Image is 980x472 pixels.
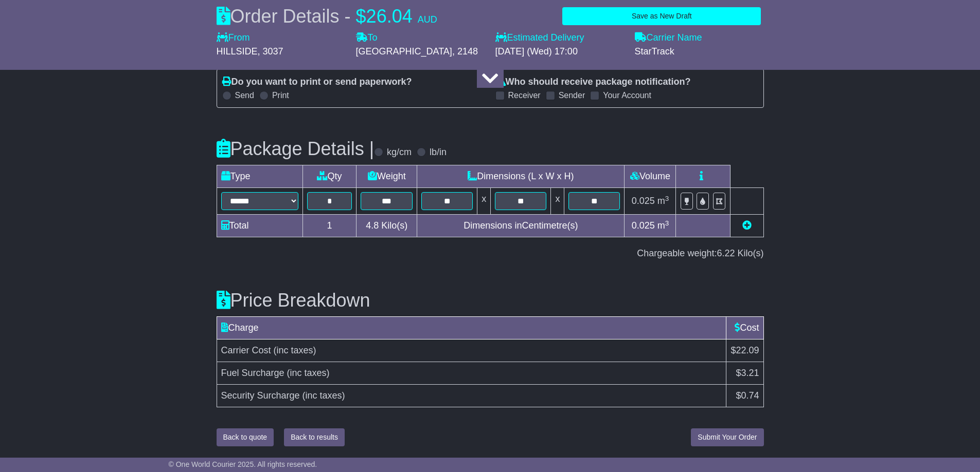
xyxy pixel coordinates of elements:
[387,147,412,158] label: kg/cm
[221,345,271,355] span: Carrier Cost
[495,46,625,58] div: [DATE] (Wed) 17:00
[222,77,412,88] label: Do you want to print or send paperwork?
[698,433,757,441] span: Submit Your Order
[217,46,258,56] span: HILLSIDE
[736,368,759,378] span: $3.21
[635,32,702,44] label: Carrier Name
[302,165,357,188] td: Qty
[217,165,302,188] td: Type
[357,165,417,188] td: Weight
[495,32,625,44] label: Estimated Delivery
[417,165,625,188] td: Dimensions (L x W x H)
[217,290,764,311] h3: Price Breakdown
[508,90,541,100] label: Receiver
[562,7,761,25] button: Save as New Draft
[217,5,437,27] div: Order Details -
[366,6,413,27] span: 26.04
[258,46,283,56] span: , 3037
[217,215,302,237] td: Total
[274,345,316,355] span: (inc taxes)
[356,32,378,44] label: To
[356,6,366,27] span: $
[632,196,655,206] span: 0.025
[477,188,491,215] td: x
[217,317,726,339] td: Charge
[357,215,417,237] td: Kilo(s)
[691,428,763,446] button: Submit Your Order
[217,32,250,44] label: From
[217,248,764,259] div: Chargeable weight: Kilo(s)
[632,220,655,231] span: 0.025
[452,46,478,56] span: , 2148
[730,345,759,355] span: $22.09
[551,188,564,215] td: x
[272,90,289,100] label: Print
[625,165,676,188] td: Volume
[302,215,357,237] td: 1
[169,460,317,468] span: © One World Courier 2025. All rights reserved.
[742,220,752,231] a: Add new item
[417,215,625,237] td: Dimensions in Centimetre(s)
[430,147,447,158] label: lb/in
[418,14,437,25] span: AUD
[221,368,284,378] span: Fuel Surcharge
[356,46,452,56] span: [GEOGRAPHIC_DATA]
[717,248,735,258] span: 6.22
[235,90,254,100] label: Send
[657,220,669,231] span: m
[302,390,345,401] span: (inc taxes)
[284,428,345,446] button: Back to results
[736,390,759,401] span: $0.74
[603,90,651,100] label: Your Account
[221,390,300,401] span: Security Surcharge
[665,195,669,202] sup: 3
[657,196,669,206] span: m
[559,90,585,100] label: Sender
[665,219,669,227] sup: 3
[217,428,274,446] button: Back to quote
[287,368,330,378] span: (inc taxes)
[366,220,379,231] span: 4.8
[217,139,375,159] h3: Package Details |
[726,317,763,339] td: Cost
[635,46,764,58] div: StarTrack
